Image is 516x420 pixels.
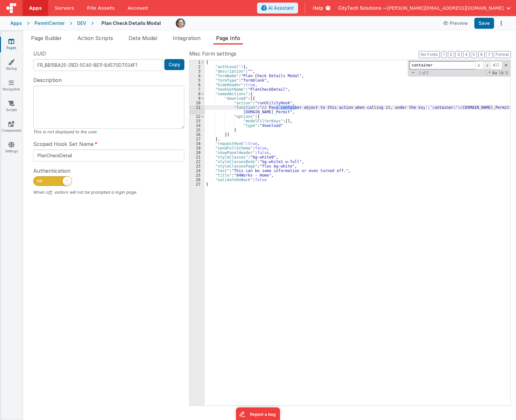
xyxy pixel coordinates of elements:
[33,140,94,148] span: Scoped Hook Set Name
[419,51,440,58] button: No Folds
[55,5,74,11] span: Servers
[33,167,70,175] span: Authentication
[216,35,240,41] span: Page Info
[33,50,46,57] span: UUID
[490,61,502,69] span: Alt-Enter
[190,74,205,78] div: 4
[190,150,205,155] div: 20
[176,19,185,28] img: e92780d1901cbe7d843708aaaf5fdb33
[190,101,205,105] div: 10
[497,19,506,28] button: Options
[190,155,205,159] div: 21
[33,129,184,135] div: This is not displayed to the user.
[257,3,298,14] button: AI Assistant
[190,105,205,114] div: 11
[10,20,22,26] div: Apps
[410,70,416,75] span: Toggel Replace mode
[486,51,492,58] button: 7
[338,5,387,11] span: CityTech Solutions —
[455,51,462,58] button: 3
[33,189,184,195] div: When off, visitors will not be prompted a login page.
[448,51,454,58] button: 2
[190,123,205,128] div: 14
[190,87,205,92] div: 7
[35,20,65,26] div: PermitCenter
[268,5,294,11] span: AI Assistant
[190,83,205,87] div: 6
[416,71,431,75] span: 1 of 2
[173,35,201,41] span: Integration
[87,5,115,11] span: File Assets
[190,92,205,96] div: 8
[29,5,42,11] span: Apps
[190,114,205,119] div: 12
[498,70,504,76] span: Whole Word Search
[190,96,205,101] div: 9
[101,21,161,26] h4: Plan Check Details Modal
[190,132,205,137] div: 16
[387,5,504,11] span: [PERSON_NAME][EMAIL_ADDRESS][DOMAIN_NAME]
[471,51,477,58] button: 5
[190,141,205,146] div: 18
[77,20,86,26] div: DEV
[190,78,205,83] div: 5
[189,50,236,57] span: Misc Form settings
[492,70,498,76] span: CaseSensitive Search
[409,61,475,69] input: Search for
[474,18,494,29] button: Save
[439,18,472,28] button: Preview
[190,65,205,69] div: 2
[129,35,157,41] span: Data Model
[77,35,113,41] span: Action Scripts
[190,159,205,164] div: 22
[190,164,205,169] div: 23
[190,169,205,173] div: 24
[190,178,205,182] div: 26
[31,35,62,41] span: Page Builder
[190,137,205,141] div: 17
[190,119,205,123] div: 13
[190,69,205,74] div: 3
[190,173,205,178] div: 25
[463,51,470,58] button: 4
[338,5,511,11] button: CityTech Solutions — [PERSON_NAME][EMAIL_ADDRESS][DOMAIN_NAME]
[494,51,511,58] button: Format
[190,128,205,132] div: 15
[441,51,447,58] button: 1
[190,60,205,65] div: 1
[505,70,509,76] span: Search In Selection
[313,5,323,11] span: Help
[33,76,62,84] span: Description
[164,59,184,70] button: Copy
[190,146,205,150] div: 19
[478,51,485,58] button: 6
[485,70,491,76] span: RegExp Search
[190,182,205,187] div: 27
